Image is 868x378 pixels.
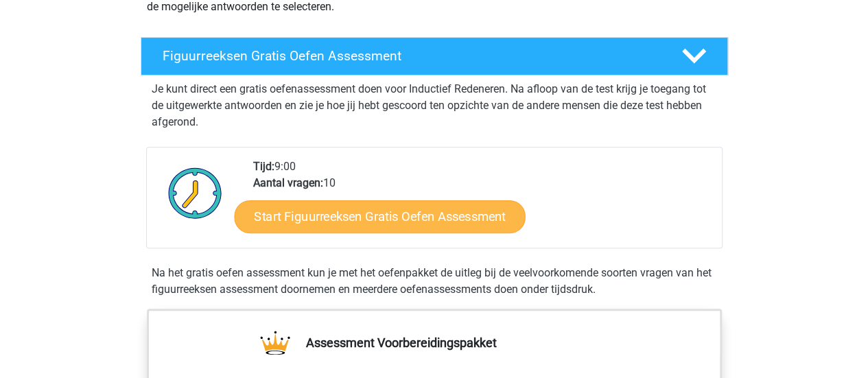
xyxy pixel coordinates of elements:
[253,160,274,173] b: Tijd:
[161,158,230,227] img: Klok
[135,37,734,75] a: Figuurreeksen Gratis Oefen Assessment
[234,200,525,233] a: Start Figuurreeksen Gratis Oefen Assessment
[243,158,721,248] div: 9:00 10
[163,48,659,64] h4: Figuurreeksen Gratis Oefen Assessment
[146,265,723,298] div: Na het gratis oefen assessment kun je met het oefenpakket de uitleg bij de veelvoorkomende soorte...
[152,81,717,130] p: Je kunt direct een gratis oefenassessment doen voor Inductief Redeneren. Na afloop van de test kr...
[253,176,323,189] b: Aantal vragen:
